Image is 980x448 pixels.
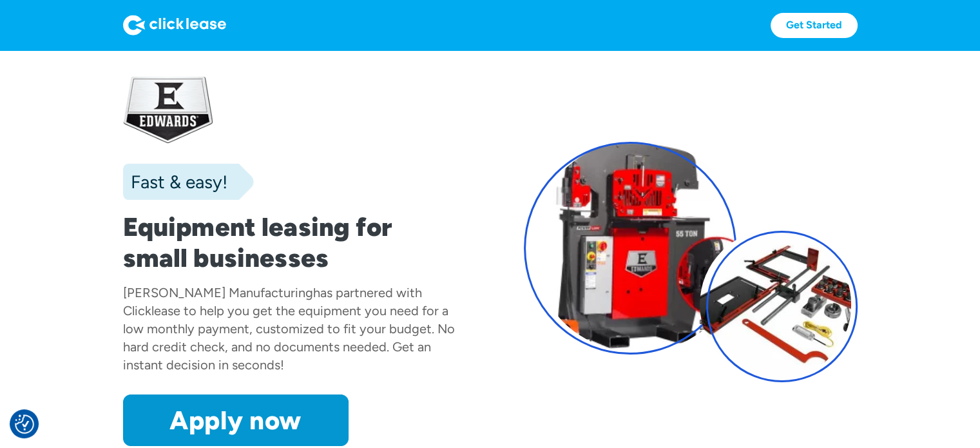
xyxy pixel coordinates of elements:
a: Get Started [771,13,858,38]
a: Apply now [123,394,349,446]
div: Fast & easy! [123,169,227,195]
img: Revisit consent button [15,414,34,434]
img: Logo [123,15,226,35]
div: has partnered with Clicklease to help you get the equipment you need for a low monthly payment, c... [123,285,455,373]
button: Consent Preferences [15,414,34,434]
div: [PERSON_NAME] Manufacturing [123,285,313,300]
h1: Equipment leasing for small businesses [123,211,457,273]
